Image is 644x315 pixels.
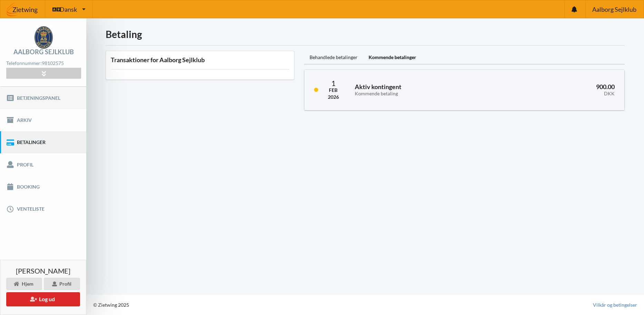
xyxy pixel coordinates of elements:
[35,26,53,49] img: logo
[328,79,339,87] div: 1
[504,83,615,97] h3: 900.00
[304,51,363,65] div: Behandlede betalinger
[42,60,64,66] strong: 98102575
[355,91,494,97] div: Kommende betaling
[355,83,494,97] h3: Aktiv kontingent
[504,91,615,97] div: DKK
[6,59,81,68] div: Telefonnummer:
[593,302,637,308] a: Vilkår og betingelser
[592,6,636,12] span: Aalborg Sejlklub
[6,292,80,306] button: Log ud
[111,56,289,64] h3: Transaktioner for Aalborg Sejlklub
[6,278,42,290] div: Hjem
[60,6,77,12] span: Dansk
[16,267,70,274] span: [PERSON_NAME]
[44,278,80,290] div: Profil
[328,94,339,101] div: 2026
[328,87,339,94] div: Feb
[106,28,625,40] h1: Betaling
[13,49,74,55] div: Aalborg Sejlklub
[363,51,422,65] div: Kommende betalinger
